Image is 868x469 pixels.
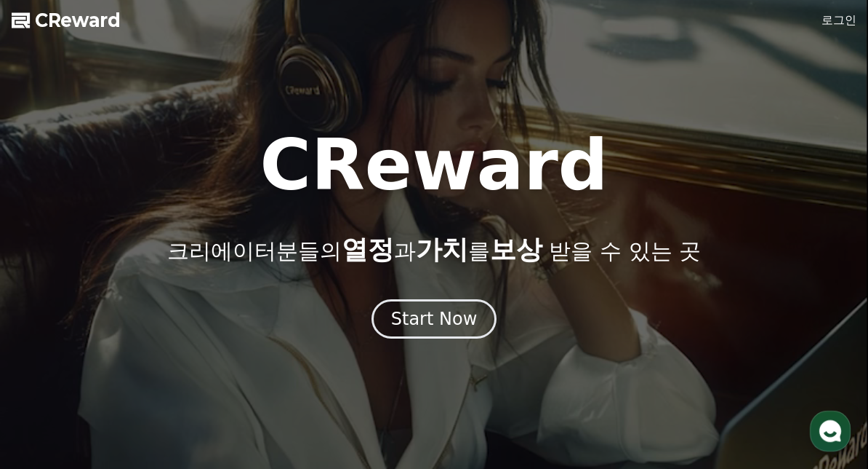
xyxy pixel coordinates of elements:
[342,234,394,264] span: 열정
[371,299,497,339] button: Start Now
[391,307,478,331] div: Start Now
[371,314,497,328] a: Start Now
[35,9,121,32] span: CReward
[260,130,608,200] h1: CReward
[416,234,468,264] span: 가치
[821,12,856,29] a: 로그인
[167,235,701,264] p: 크리에이터분들의 과 를 받을 수 있는 곳
[490,234,542,264] span: 보상
[12,9,121,32] a: CReward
